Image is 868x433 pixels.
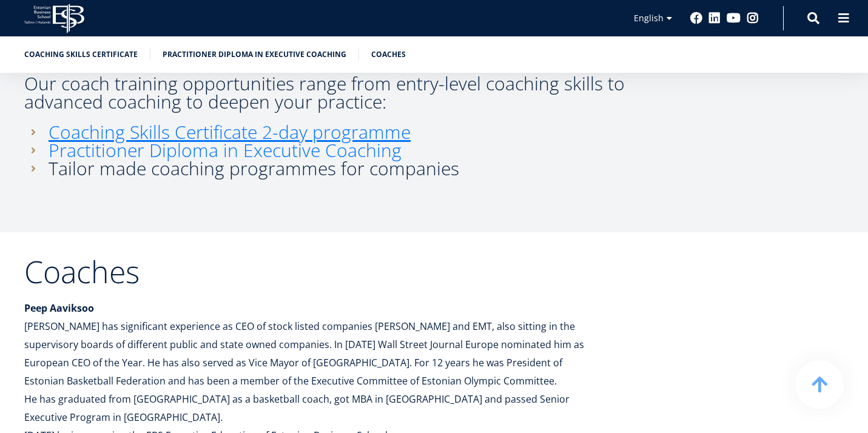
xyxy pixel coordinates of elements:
a: Instagram [747,12,759,24]
a: Coaching Skills Certificate 2-day programme [49,123,411,141]
a: Practitioner Diploma in Executive Coaching [49,141,402,159]
a: Linkedin [708,12,721,24]
a: Coaches [371,49,406,61]
strong: Peep Aaviksoo [24,301,94,315]
p: [PERSON_NAME] has significant experience as CEO of stock listed companies [PERSON_NAME] and EMT, ... [24,317,601,390]
a: Practitioner Diploma in Executive Coaching [163,49,346,61]
a: Youtube [727,12,741,24]
h3: Tailor made coaching programmes for companies [49,159,644,178]
a: Coaching Skills Certificate [24,49,138,61]
p: He has graduated from [GEOGRAPHIC_DATA] as a basketball coach, got MBA in [GEOGRAPHIC_DATA] and p... [24,390,601,426]
a: Facebook [690,12,702,24]
h3: Our coach training opportunities range from entry-level coaching skills to advanced coaching to d... [24,75,644,111]
h2: Coaches [24,257,601,287]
